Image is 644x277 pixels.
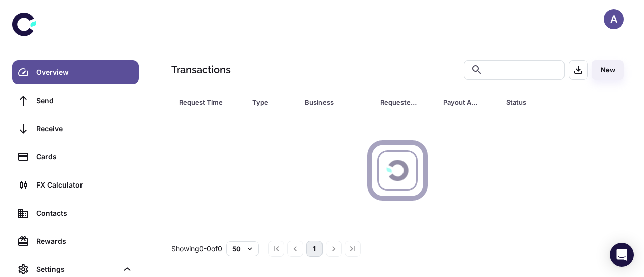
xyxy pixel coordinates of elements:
[226,241,259,256] button: 50
[443,95,481,109] div: Payout Amount
[604,9,624,29] button: A
[12,145,139,169] a: Cards
[171,62,231,77] h1: Transactions
[12,88,139,113] a: Send
[443,95,494,109] span: Payout Amount
[592,60,624,80] button: New
[12,201,139,225] a: Contacts
[36,123,133,134] div: Receive
[506,95,582,109] span: Status
[267,241,362,257] nav: pagination navigation
[36,208,133,219] div: Contacts
[252,95,280,109] div: Type
[12,117,139,141] a: Receive
[252,95,293,109] span: Type
[36,95,133,106] div: Send
[36,236,133,247] div: Rewards
[380,95,431,109] span: Requested Amount
[12,173,139,197] a: FX Calculator
[12,229,139,253] a: Rewards
[306,241,323,257] button: page 1
[36,151,133,162] div: Cards
[380,95,418,109] div: Requested Amount
[36,264,118,275] div: Settings
[506,95,569,109] div: Status
[36,179,133,191] div: FX Calculator
[179,95,240,109] span: Request Time
[12,60,139,84] a: Overview
[179,95,227,109] div: Request Time
[36,67,133,78] div: Overview
[171,243,222,254] p: Showing 0-0 of 0
[610,243,634,267] div: Open Intercom Messenger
